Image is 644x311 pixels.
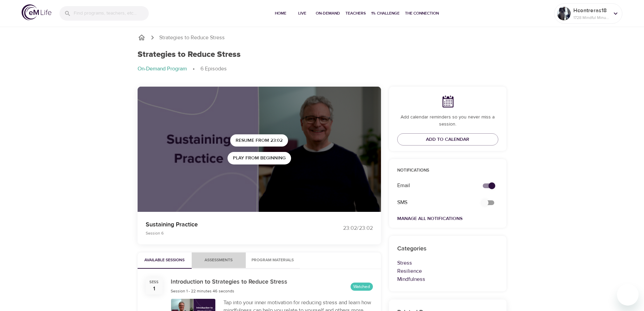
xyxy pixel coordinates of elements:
[397,216,462,222] a: Manage All Notifications
[146,230,314,236] p: Session 6
[205,257,233,264] span: Assessments
[294,10,310,17] span: Live
[171,277,287,287] h6: Introduction to Strategies to Reduce Stress
[230,134,288,147] button: Resume from 23:02
[200,65,227,73] p: 6 Episodes
[397,133,499,146] button: Add to Calendar
[397,167,499,174] p: Notifications
[149,280,159,285] div: Sess
[236,136,283,145] span: Resume from 23:02
[322,224,373,232] div: 23:02 / 23:02
[272,10,289,17] span: Home
[250,257,296,264] span: Program Materials
[397,114,499,128] p: Add calendar reminders so you never miss a session.
[397,275,499,283] p: Mindfulness
[138,34,507,42] nav: breadcrumb
[397,244,499,254] h6: Categories
[557,7,571,20] img: Remy Sharp
[316,10,340,17] span: On-Demand
[405,10,439,17] span: The Connection
[138,65,187,73] p: On-Demand Program
[345,10,366,17] span: Teachers
[138,50,241,60] h1: Strategies to Reduce Stress
[393,178,475,194] div: Email
[351,284,373,290] span: Watched
[146,220,314,229] p: Sustaining Practice
[233,154,286,162] span: Play from beginning
[22,4,51,20] img: logo
[171,288,234,294] span: Session 1 - 22 minutes 46 seconds
[426,135,469,144] span: Add to Calendar
[159,34,225,42] p: Strategies to Reduce Stress
[142,257,188,264] span: Available Sessions
[573,6,609,15] p: Hcontreras18
[138,65,507,73] nav: breadcrumb
[393,195,475,210] div: SMS
[74,6,149,21] input: Find programs, teachers, etc...
[371,10,400,17] span: 1% Challenge
[617,284,639,306] iframe: Button to launch messaging window
[397,259,499,267] p: Stress
[397,267,499,275] p: Resilience
[153,285,155,293] div: 1
[573,15,609,21] p: 1728 Mindful Minutes
[228,152,291,164] button: Play from beginning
